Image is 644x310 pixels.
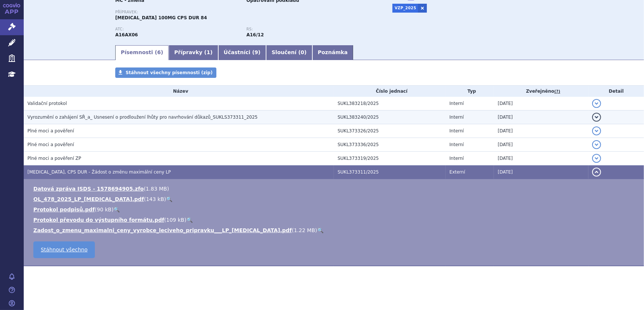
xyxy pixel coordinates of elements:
button: detail [592,99,601,108]
a: Stáhnout všechno [33,241,95,258]
a: Účastníci (9) [218,45,266,60]
a: Poznámka [312,45,353,60]
td: SUKL373336/2025 [334,138,446,152]
strong: miglustat [246,32,264,37]
th: Zveřejněno [494,86,588,97]
span: 1.83 MB [146,186,167,192]
button: detail [592,154,601,163]
a: 🔍 [113,207,120,212]
strong: MIGLUSTAT [115,32,138,37]
span: Interní [449,101,464,106]
p: ATC: [115,27,239,32]
td: [DATE] [494,165,588,179]
td: SUKL383240/2025 [334,111,446,124]
span: 6 [157,49,161,55]
span: 90 kB [97,207,112,212]
span: [MEDICAL_DATA] 100MG CPS DUR 84 [115,15,207,20]
li: ( ) [33,195,637,203]
th: Detail [588,86,644,97]
abbr: (?) [554,89,560,94]
td: SUKL373311/2025 [334,165,446,179]
span: 9 [255,49,258,55]
td: SUKL383218/2025 [334,97,446,111]
th: Typ [446,86,494,97]
td: [DATE] [494,138,588,152]
li: ( ) [33,216,637,224]
span: Plné moci a pověření ZP [27,156,81,161]
th: Číslo jednací [334,86,446,97]
a: 🔍 [186,217,193,223]
li: ( ) [33,206,637,213]
span: 0 [301,49,304,55]
li: ( ) [33,227,637,234]
span: Interní [449,156,464,161]
span: Interní [449,115,464,120]
span: 143 kB [146,196,164,202]
p: RS: [246,27,370,32]
span: ZAVESCA, CPS DUR - Žádost o změnu maximální ceny LP [27,169,171,175]
li: ( ) [33,185,637,192]
a: Sloučení (0) [266,45,312,60]
span: Externí [449,169,465,175]
td: [DATE] [494,152,588,165]
span: 109 kB [166,217,185,223]
span: Interní [449,128,464,133]
span: 1.22 MB [294,227,315,233]
a: Protokol podpisů.pdf [33,207,95,212]
a: 🔍 [317,227,323,233]
a: Písemnosti (6) [115,45,169,60]
span: Interní [449,142,464,147]
button: detail [592,140,601,149]
span: Stáhnout všechny písemnosti (zip) [126,70,213,75]
a: Datová zpráva ISDS - 1578694905.zfo [33,186,144,192]
a: 🔍 [166,196,172,202]
th: Název [24,86,334,97]
a: OL_478_2025_LP_[MEDICAL_DATA].pdf [33,196,144,202]
button: detail [592,113,601,122]
button: detail [592,126,601,135]
span: Vyrozumění o zahájení SŘ_a_ Usnesení o prodloužení lhůty pro navrhování důkazů_SUKLS373311_2025 [27,115,258,120]
span: 1 [207,49,210,55]
span: Plné moci a pověření [27,128,74,133]
span: Validační protokol [27,101,67,106]
p: Přípravek: [115,10,378,14]
td: [DATE] [494,111,588,124]
td: SUKL373319/2025 [334,152,446,165]
td: [DATE] [494,97,588,111]
a: VZP_2025 [392,4,418,13]
span: Plné moci a pověření [27,142,74,147]
a: Stáhnout všechny písemnosti (zip) [115,67,216,78]
a: Protokol převodu do výstupního formátu.pdf [33,217,164,223]
td: [DATE] [494,124,588,138]
a: Přípravky (1) [169,45,218,60]
td: SUKL373326/2025 [334,124,446,138]
a: Zadost_o_zmenu_maximalni_ceny_vyrobce_leciveho_pripravku___LP_[MEDICAL_DATA].pdf [33,227,292,233]
button: detail [592,168,601,177]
